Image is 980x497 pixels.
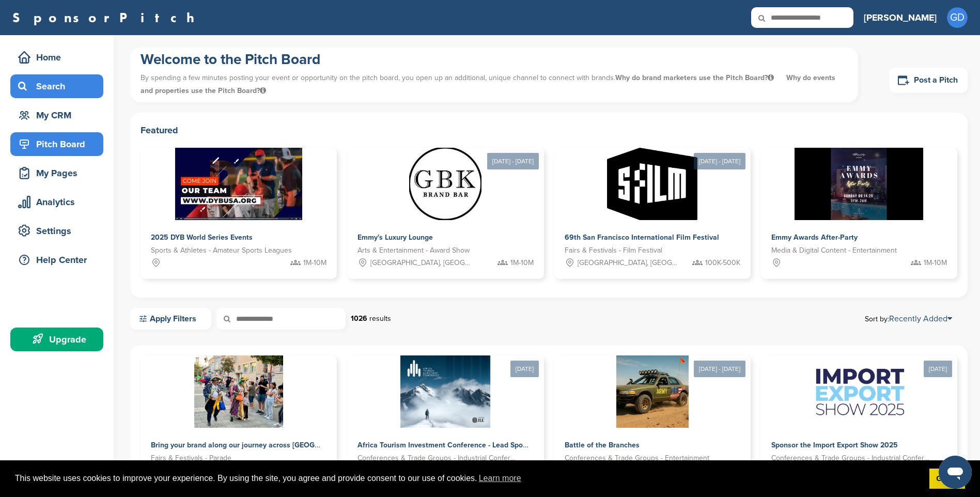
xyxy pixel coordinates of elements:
div: [DATE] - [DATE] [694,153,745,169]
span: results [369,314,391,323]
a: [DATE] - [DATE] Sponsorpitch & Battle of the Branches Conferences & Trade Groups - Entertainment ... [554,339,751,487]
span: Arts & Entertainment - Award Show [357,245,470,256]
a: learn more about cookies [477,471,523,486]
div: [DATE] [924,361,952,377]
a: Help Center [10,248,103,272]
span: Conferences & Trade Groups - Industrial Conference [771,453,931,464]
a: SponsorPitch [12,11,201,24]
img: Sponsorpitch & [804,355,914,428]
a: [DATE] Sponsorpitch & Sponsor the Import Export Show 2025 Conferences & Trade Groups - Industrial... [761,339,957,487]
strong: 1026 [351,314,367,323]
a: Sponsorpitch & 2025 DYB World Series Events Sports & Athletes - Amateur Sports Leagues 1M-10M [141,148,337,279]
a: Post a Pitch [889,68,968,93]
div: [DATE] - [DATE] [694,361,745,377]
a: My Pages [10,161,103,185]
a: Settings [10,219,103,243]
div: Analytics [15,193,103,211]
div: Pitch Board [15,135,103,153]
span: Fairs & Festivals - Parade [151,453,231,464]
img: Sponsorpitch & [400,355,490,428]
div: Settings [15,222,103,240]
a: Search [10,74,103,98]
a: Analytics [10,190,103,214]
span: This website uses cookies to improve your experience. By using the site, you agree and provide co... [15,471,921,486]
span: Emmy's Luxury Lounge [357,233,433,242]
span: 1M-10M [303,257,326,269]
span: [GEOGRAPHIC_DATA], [GEOGRAPHIC_DATA] [578,257,679,269]
span: GD [947,7,968,28]
span: Fairs & Festivals - Film Festival [565,245,662,256]
span: 2025 DYB World Series Events [151,233,253,242]
div: [DATE] - [DATE] [487,153,539,169]
span: 100K-500K [705,257,740,269]
iframe: Button to launch messaging window [939,456,972,489]
div: My CRM [15,106,103,125]
a: Recently Added [889,314,952,324]
span: 1M-10M [924,257,947,269]
div: [DATE] [510,361,539,377]
span: Conferences & Trade Groups - Entertainment [565,453,709,464]
a: Home [10,45,103,69]
span: 1M-10M [510,257,534,269]
span: Bring your brand along our journey across [GEOGRAPHIC_DATA] and [GEOGRAPHIC_DATA] [151,441,457,449]
img: Sponsorpitch & [616,355,689,428]
a: [DATE] Sponsorpitch & Africa Tourism Investment Conference - Lead Sponsor Conferences & Trade Gro... [347,339,543,487]
img: Sponsorpitch & [607,148,697,220]
h1: Welcome to the Pitch Board [141,50,848,69]
a: My CRM [10,103,103,127]
div: Home [15,48,103,67]
a: [DATE] - [DATE] Sponsorpitch & Emmy's Luxury Lounge Arts & Entertainment - Award Show [GEOGRAPHIC... [347,131,543,279]
img: Sponsorpitch & [175,148,303,220]
img: Sponsorpitch & [194,355,283,428]
a: Sponsorpitch & Emmy Awards After-Party Media & Digital Content - Entertainment 1M-10M [761,148,957,279]
a: Upgrade [10,328,103,351]
a: [DATE] - [DATE] Sponsorpitch & 69th San Francisco International Film Festival Fairs & Festivals -... [554,131,751,279]
a: Apply Filters [130,308,211,330]
a: dismiss cookie message [929,469,965,489]
a: [PERSON_NAME] [864,6,937,29]
span: Sort by: [865,315,952,323]
div: Help Center [15,251,103,269]
div: Upgrade [15,330,103,349]
a: Pitch Board [10,132,103,156]
img: Sponsorpitch & [795,148,923,220]
span: Sports & Athletes - Amateur Sports Leagues [151,245,292,256]
h2: Featured [141,123,957,137]
span: Battle of the Branches [565,441,640,449]
span: [GEOGRAPHIC_DATA], [GEOGRAPHIC_DATA] [370,257,472,269]
span: Emmy Awards After-Party [771,233,858,242]
p: By spending a few minutes posting your event or opportunity on the pitch board, you open up an ad... [141,69,848,100]
span: Media & Digital Content - Entertainment [771,245,897,256]
h3: [PERSON_NAME] [864,10,937,25]
span: Sponsor the Import Export Show 2025 [771,441,898,449]
span: Africa Tourism Investment Conference - Lead Sponsor [357,441,537,449]
span: Conferences & Trade Groups - Industrial Conference [357,453,518,464]
img: Sponsorpitch & [409,148,481,220]
span: 69th San Francisco International Film Festival [565,233,719,242]
span: Why do brand marketers use the Pitch Board? [615,73,776,82]
div: Search [15,77,103,96]
div: My Pages [15,164,103,182]
a: Sponsorpitch & Bring your brand along our journey across [GEOGRAPHIC_DATA] and [GEOGRAPHIC_DATA] ... [141,355,337,487]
